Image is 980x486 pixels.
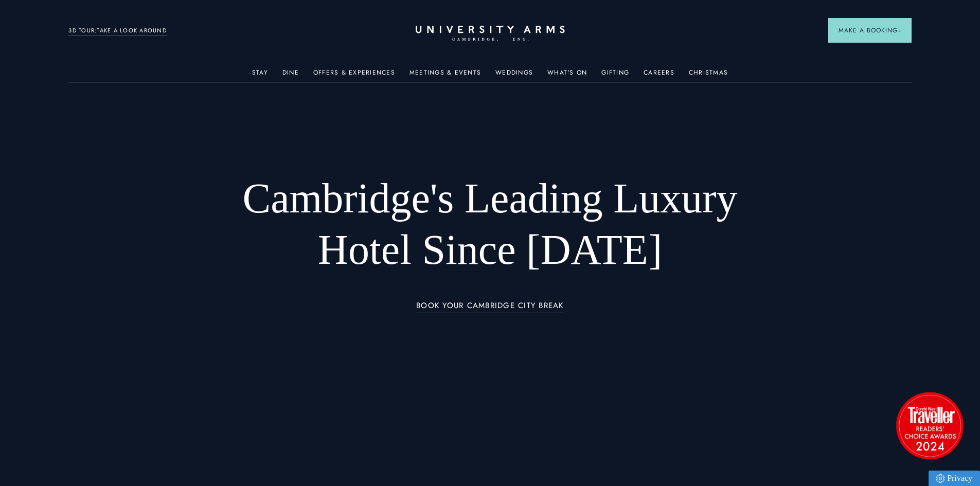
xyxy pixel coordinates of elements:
[547,69,587,82] a: What's On
[898,29,901,32] img: Arrow icon
[216,173,764,276] h1: Cambridge's Leading Luxury Hotel Since [DATE]
[416,301,564,313] a: BOOK YOUR CAMBRIDGE CITY BREAK
[313,69,395,82] a: Offers & Experiences
[282,69,299,82] a: Dine
[495,69,533,82] a: Weddings
[68,26,167,35] a: 3D TOUR:TAKE A LOOK AROUND
[409,69,481,82] a: Meetings & Events
[828,18,912,43] button: Make a BookingArrow icon
[416,26,565,42] a: Home
[252,69,268,82] a: Stay
[891,387,968,464] img: image-2524eff8f0c5d55edbf694693304c4387916dea5-1501x1501-png
[689,69,728,82] a: Christmas
[601,69,629,82] a: Gifting
[929,471,980,486] a: Privacy
[936,474,945,483] img: Privacy
[644,69,674,82] a: Careers
[839,26,901,35] span: Make a Booking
